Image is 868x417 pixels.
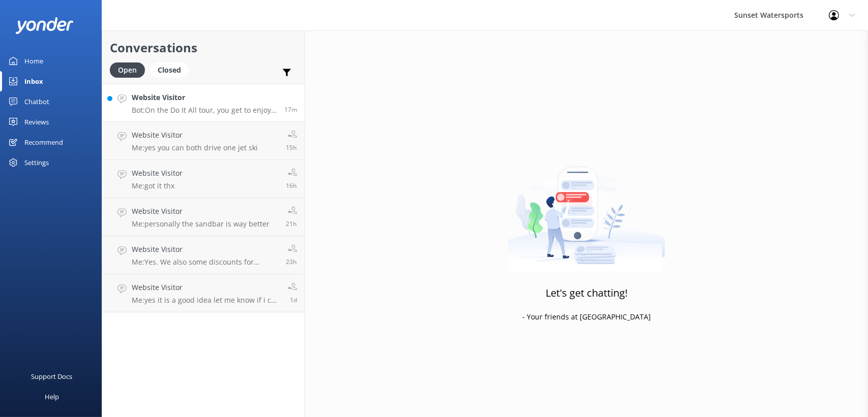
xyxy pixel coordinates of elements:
a: Closed [150,64,194,75]
span: Aug 30 2025 08:26am (UTC -05:00) America/Cancun [284,105,297,114]
p: Me: got it thx [132,181,183,190]
a: Website VisitorMe:yes it is a good idea let me know if i can be of any help deciding which trip1d [102,274,305,312]
p: Me: yes it is a good idea let me know if i can be of any help deciding which trip [132,296,280,305]
h4: Website Visitor [132,168,183,179]
h4: Website Visitor [132,282,280,293]
div: Home [24,51,43,71]
h4: Website Visitor [132,92,277,103]
span: Aug 29 2025 10:56am (UTC -05:00) America/Cancun [286,219,297,228]
div: Reviews [24,112,49,132]
div: Support Docs [32,366,73,387]
a: Website VisitorMe:yes you can both drive one jet ski15h [102,122,305,160]
h3: Let's get chatting! [546,285,627,301]
p: - Your friends at [GEOGRAPHIC_DATA] [522,311,651,323]
a: Website VisitorMe:got it thx16h [102,160,305,198]
h2: Conversations [110,38,297,57]
div: Recommend [24,132,63,152]
a: Website VisitorMe:Yes. We also some discounts for September. When will you be in [GEOGRAPHIC_DATA... [102,236,305,274]
a: Website VisitorMe:personally the sandbar is way better21h [102,198,305,236]
a: Website VisitorBot:On the Do It All tour, you get to enjoy up to 11 activities, including jet ski... [102,84,305,122]
img: artwork of a man stealing a conversation from at giant smartphone [508,145,665,272]
div: Settings [24,152,49,173]
p: Me: yes you can both drive one jet ski [132,143,258,152]
h4: Website Visitor [132,130,258,141]
span: Aug 29 2025 04:16pm (UTC -05:00) America/Cancun [286,181,297,190]
p: Me: Yes. We also some discounts for September. When will you be in [GEOGRAPHIC_DATA]? [132,258,278,267]
span: Aug 29 2025 09:37am (UTC -05:00) America/Cancun [286,258,297,266]
span: Aug 29 2025 05:17pm (UTC -05:00) America/Cancun [286,143,297,152]
p: Me: personally the sandbar is way better [132,219,270,229]
div: Closed [150,62,189,78]
img: yonder-white-logo.png [15,17,74,34]
span: Aug 29 2025 07:13am (UTC -05:00) America/Cancun [290,296,297,304]
h4: Website Visitor [132,244,278,255]
div: Open [110,62,145,78]
p: Bot: On the Do It All tour, you get to enjoy up to 11 activities, including jet skiing, snorkelin... [132,106,277,115]
div: Inbox [24,71,43,91]
a: Open [110,64,150,75]
div: Help [45,387,59,407]
h4: Website Visitor [132,206,270,217]
div: Chatbot [24,91,49,112]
